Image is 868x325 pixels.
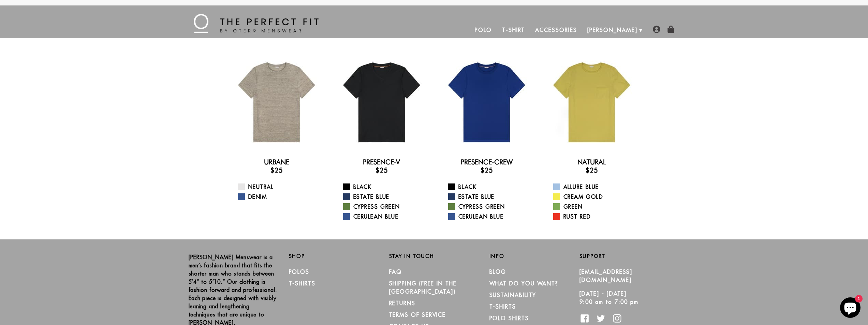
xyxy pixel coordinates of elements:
a: Cerulean Blue [343,212,429,221]
a: Accessories [530,22,582,38]
h2: Info [489,253,579,259]
img: shopping-bag-icon.png [667,26,675,33]
a: Presence-V [363,158,400,166]
a: Allure Blue [553,183,639,191]
a: FAQ [389,268,402,275]
a: RETURNS [389,300,415,307]
a: [EMAIL_ADDRESS][DOMAIN_NAME] [579,268,633,283]
h3: $25 [545,166,639,174]
h2: Shop [289,253,379,259]
inbox-online-store-chat: Shopify online store chat [838,297,863,320]
h3: $25 [440,166,534,174]
img: user-account-icon.png [653,26,660,33]
a: [PERSON_NAME] [582,22,643,38]
a: Cypress Green [448,203,534,211]
h2: Stay in Touch [389,253,479,259]
h3: $25 [230,166,324,174]
a: Estate Blue [448,193,534,201]
a: Sustainability [489,292,536,298]
a: Estate Blue [343,193,429,201]
a: Cypress Green [343,203,429,211]
img: The Perfect Fit - by Otero Menswear - Logo [194,14,319,33]
h2: Support [579,253,680,259]
a: T-Shirts [289,280,315,287]
a: Black [448,183,534,191]
a: Black [343,183,429,191]
a: Presence-Crew [461,158,513,166]
a: Neutral [238,183,324,191]
a: Urbane [264,158,289,166]
h3: $25 [335,166,429,174]
a: Polo Shirts [489,315,529,322]
a: Rust Red [553,212,639,221]
a: T-Shirts [489,303,516,310]
a: What Do You Want? [489,280,559,287]
a: Polos [289,268,310,275]
a: TERMS OF SERVICE [389,311,446,318]
p: [DATE] - [DATE] 9:00 am to 7:00 pm [579,290,670,306]
a: SHIPPING (Free in the [GEOGRAPHIC_DATA]) [389,280,457,295]
a: Cerulean Blue [448,212,534,221]
a: Green [553,203,639,211]
a: Denim [238,193,324,201]
a: Blog [489,268,506,275]
a: Polo [470,22,497,38]
a: T-Shirt [497,22,530,38]
a: Cream Gold [553,193,639,201]
a: Natural [577,158,606,166]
